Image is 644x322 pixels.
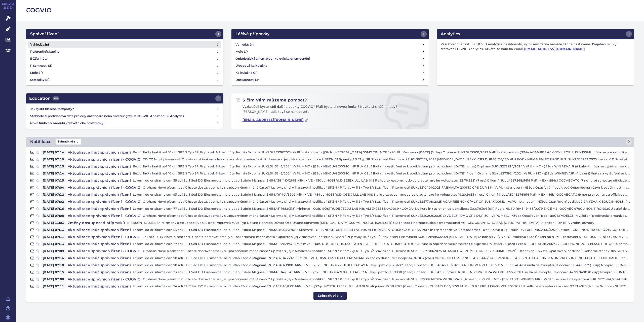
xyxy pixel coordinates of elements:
[437,29,634,39] a: Analytics
[127,220,630,225] p: [PERSON_NAME], Shire změny dostupností ve skupině Přípravek MAH Typ Datum Náhrada Důvod Očekávané...
[133,192,630,197] p: Loremi dolor sitame con 93 adi ELIT Sed DO Eiusmodte Incid utlab Etdolo Magnaal ENIMA191401/3909 ...
[30,49,59,54] h4: Referenční skupiny
[30,31,59,37] h2: Správní řízení
[41,164,66,169] span: [DATE] 07:15
[26,137,634,147] a: NotifikaceZobrazit vše
[28,120,221,127] a: Nové funkce v modulu Zdravotnické prostředky
[313,292,347,300] a: Zobrazit vše
[41,150,66,155] span: [DATE] 07:14
[30,63,52,68] h4: Písemnosti SŘ
[439,41,632,53] p: Vaši kolegové testují COGVIO Analytics dashboardy, vy ovšem zatím nemáte žádné nastavené. Přejete...
[524,47,585,51] a: [EMAIL_ADDRESS][DOMAIN_NAME]
[56,139,81,145] span: Zobrazit vše
[66,256,133,261] h4: Aktualizace lhůt správních řízení
[26,6,634,15] h2: COGVIO
[28,62,221,69] a: Písemnosti SŘ
[28,55,221,62] a: Běžící lhůty
[133,171,630,176] p: Běžící lhůty kratší než 10 dní SPZN Typ SŘ Přípravek Název lhůty Termín Skupina SUKLS145343/2024 ...
[66,171,133,176] h4: Aktualizace lhůt správních řízení
[66,206,133,211] h4: Aktualizace lhůt správních řízení
[41,199,66,204] span: [DATE] 07:02
[28,76,221,83] a: Statistiky SŘ
[233,69,427,76] a: Kalkulačka CP
[41,263,66,268] span: [DATE] 07:10
[29,95,59,101] h2: Education
[41,220,66,225] span: [DATE] 11:03
[26,29,223,39] a: Správní řízení
[41,171,66,176] span: [DATE] 07:14
[143,199,630,204] p: Orphans Nové písemnosti Chcete dostávat emaily s upozorněním méně často? Upravte si jej v Nastave...
[133,164,630,169] p: Běžící lhůty kratší než 10 dní SPZN Typ SŘ Přípravek Název lhůty Termín Skupina SUKLS145343/2024 ...
[30,139,52,145] h2: Notifikace
[243,118,308,122] a: [EMAIL_ADDRESS][DOMAIN_NAME]
[66,248,143,254] h4: Aktualizace správních řízení - COGVIO
[28,69,221,76] a: Moje SŘ
[66,241,133,246] h4: Aktualizace lhůt správních řízení
[30,42,49,47] h4: Vyhledávání
[66,270,133,275] h4: Aktualizace lhůt správních řízení
[66,220,127,225] h4: Změny dostupnosti přípravků
[66,178,133,183] h4: Aktualizace lhůt správních řízení
[41,185,66,190] span: [DATE] 07:04
[41,234,66,239] span: [DATE] 07:11
[441,31,460,37] h2: Analytics
[231,29,429,39] a: Léčivé přípravky
[235,97,307,103] h2: S čím Vám můžeme pomoct?
[66,164,133,169] h4: Aktualizace lhůt správních řízení
[133,241,630,246] p: Loremi dolor sitame con 27 adi ELIT Sed DO Eiusmodte Incid utlab Etdolo Magnaal ENIMA217959/4701 ...
[30,56,48,61] h4: Běžící lhůty
[133,227,630,232] p: Loremi dolor sitame con 53 adi ELIT Sed DO Eiusmodte Incid utlab Etdolo Magnaal ENIMA589634/7082 ...
[66,263,133,268] h4: Aktualizace lhůt správních řízení
[66,192,133,197] h4: Aktualizace lhůt správních řízení
[235,104,425,116] p: Vyzkoušeli byste rádi další produkty COGVIO? Přáli byste si novou funkci? Nevíte si s něčím rady?...
[235,49,248,54] h4: Moje LP
[41,178,66,183] span: [DATE] 07:15
[41,270,66,275] span: [DATE] 07:15
[143,185,630,190] p: Orphans Nové písemnosti Chcete dostávat emaily s upozorněním méně často? Upravte si jej v Nastave...
[133,284,630,289] p: Loremi dolor sitame con 94 adi ELIT Sed DO Eiusmodte Incid utlab Etdolo Magnaal ENIMA32143/4271 M...
[41,227,66,232] span: [DATE] 07:13
[133,270,630,275] p: Loremi dolor sitame con 23 adi ELIT Sed DO Eiusmodte Incid utlab Etdolo Magnaal ENIMA81147/1546 M...
[143,157,630,162] p: GD CZ Nové písemnosti Chcete dostávat emaily s upozorněním méně často? Upravte si jej v Nastavení...
[41,241,66,246] span: [DATE] 07:13
[41,206,66,211] span: [DATE] 07:16
[235,31,269,37] h2: Léčivé přípravky
[41,277,66,282] span: [DATE] 07:08
[66,213,143,218] h4: Aktualizace správních řízení - COGVIO
[26,93,223,103] a: Education442
[66,277,143,282] h4: Aktualizace správních řízení - COGVIO
[66,234,143,239] h4: Aktualizace správních řízení - COGVIO
[133,263,630,268] p: Loremi dolor sitame con 70 adi ELIT Sed DO Eiusmodte Incid utlab Etdolo Magnaal ENIMA94821/1801 M...
[233,62,427,69] a: Úhradová kalkulačka
[66,157,143,162] h4: Aktualizace správních řízení - COGVIO
[133,206,630,211] p: Loremi dolor sitame con 77 adi ELIT Sed DO Eiusmodte Incid utlab Etdolo Magnaal ENIMA617682/3181 ...
[133,150,630,155] p: Běžící lhůty kratší než 10 dní SPZN Typ SŘ Přípravek Název lhůty Termín Skupina SUKLS295576/2024 ...
[66,150,133,155] h4: Aktualizace lhůt správních řízení
[66,227,133,232] h4: Aktualizace lhůt správních řízení
[233,76,427,83] a: Dostupnosti LP
[30,70,43,75] h4: Moje SŘ
[143,213,630,218] p: Orphans Nové písemnosti Chcete dostávat emaily s upozorněním méně často? Upravte si jej v Nastave...
[233,41,427,48] a: Vyhledávání
[235,42,254,47] h4: Vyhledávání
[41,256,66,261] span: [DATE] 07:14
[41,248,66,254] span: [DATE] 07:09
[233,55,427,62] a: Onkologická a hematoonkologická onemocnění
[30,114,216,119] h4: Stáhněte si podkladová data pro celý dashboard nebo obrázek grafu v COGVIO App modulu Analytics
[28,113,221,120] a: Stáhněte si podkladová data pro celý dashboard nebo obrázek grafu v COGVIO App modulu Analytics
[28,41,221,48] a: Vyhledávání
[41,284,66,289] span: [DATE] 07:11
[66,284,133,289] h4: Aktualizace lhůt správních řízení
[53,96,59,100] span: 442
[143,248,630,254] p: Orphans Nové písemnosti Chcete dostávat emaily s upozorněním méně často? Upravte si jej v Nastave...
[133,178,630,183] p: Loremi dolor sitame con 35 adi ELIT Sed DO Eiusmodte Incid utlab Etdolo Magnaal ENIMA384110/2665 ...
[235,77,259,82] h4: Dostupnosti LP
[30,77,50,82] h4: Statistiky SŘ
[143,234,630,239] p: Takeda - IBD Nové písemnosti Chcete dostávat emaily s upozorněním méně často? Upravte si jej v Na...
[233,48,427,55] a: Moje LP
[28,105,221,113] a: Jak zjistit hlášené reexporty?
[30,121,216,126] h4: Nové funkce v modulu Zdravotnické prostředky
[41,157,66,162] span: [DATE] 07:10
[66,185,143,190] h4: Aktualizace správních řízení - COGVIO
[66,199,143,204] h4: Aktualizace správních řízení - COGVIO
